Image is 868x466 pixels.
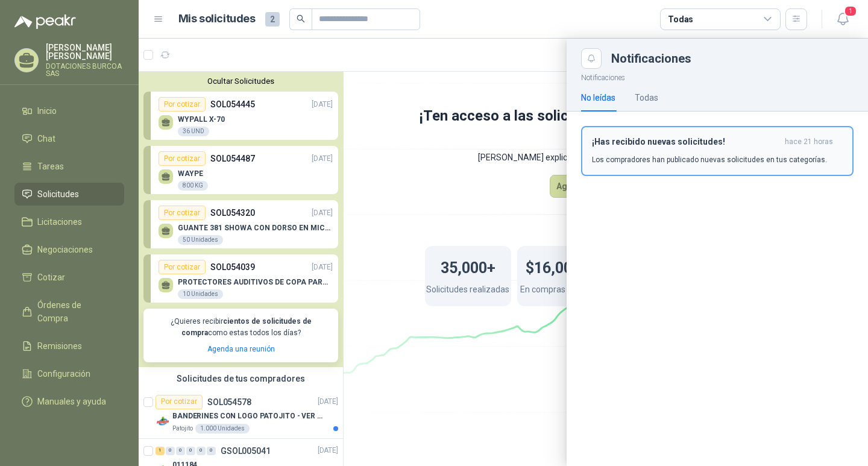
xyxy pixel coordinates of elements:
[46,43,124,60] p: [PERSON_NAME] [PERSON_NAME]
[668,13,693,26] div: Todas
[611,52,854,65] div: Notificaciones
[14,14,76,29] img: Logo peakr
[592,154,827,165] p: Los compradores han publicado nuevas solicitudes en tus categorías.
[14,294,124,330] a: Órdenes de Compra
[37,271,65,284] span: Cotizar
[37,104,57,118] span: Inicio
[265,12,280,27] span: 2
[581,48,602,69] button: Close
[37,160,64,173] span: Tareas
[844,5,857,17] span: 1
[832,8,854,30] button: 1
[14,127,124,150] a: Chat
[581,91,615,104] div: No leídas
[785,137,833,147] span: hace 21 horas
[581,126,854,176] button: ¡Has recibido nuevas solicitudes!hace 21 horas Los compradores han publicado nuevas solicitudes e...
[46,63,124,77] p: DOTACIONES BURCOA SAS
[37,215,82,228] span: Licitaciones
[14,362,124,385] a: Configuración
[14,183,124,206] a: Solicitudes
[14,210,124,233] a: Licitaciones
[37,243,93,256] span: Negociaciones
[592,137,780,147] h3: ¡Has recibido nuevas solicitudes!
[37,367,90,380] span: Configuración
[14,238,124,261] a: Negociaciones
[178,10,256,28] h1: Mis solicitudes
[567,69,868,84] p: Notificaciones
[297,14,305,23] span: search
[14,266,124,289] a: Cotizar
[37,339,82,353] span: Remisiones
[37,187,79,201] span: Solicitudes
[635,91,658,104] div: Todas
[14,99,124,122] a: Inicio
[14,390,124,413] a: Manuales y ayuda
[37,132,55,145] span: Chat
[37,395,106,408] span: Manuales y ayuda
[14,335,124,357] a: Remisiones
[37,298,113,325] span: Órdenes de Compra
[14,155,124,178] a: Tareas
